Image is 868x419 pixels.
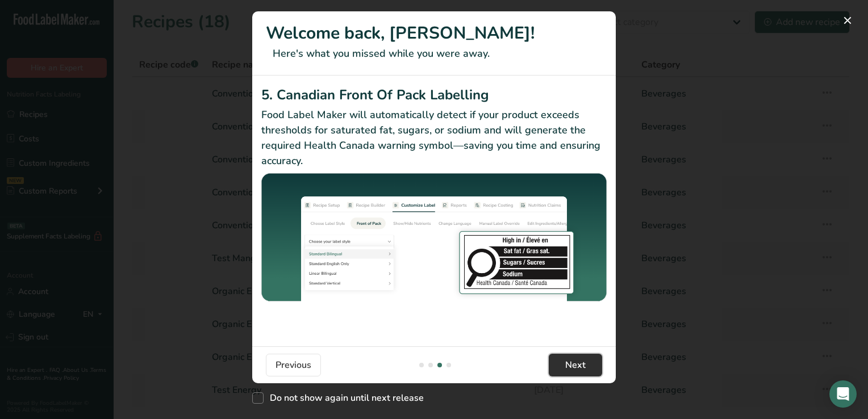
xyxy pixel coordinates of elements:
[276,358,311,372] span: Previous
[261,107,607,169] p: Food Label Maker will automatically detect if your product exceeds thresholds for saturated fat, ...
[565,358,586,372] span: Next
[264,392,424,404] span: Do not show again until next release
[829,380,857,408] div: Open Intercom Messenger
[549,354,602,376] button: Next
[266,20,602,46] h1: Welcome back, [PERSON_NAME]!
[266,46,602,61] p: Here's what you missed while you were away.
[266,354,321,376] button: Previous
[261,85,607,105] h2: 5. Canadian Front Of Pack Labelling
[261,173,607,303] img: Canadian Front Of Pack Labelling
